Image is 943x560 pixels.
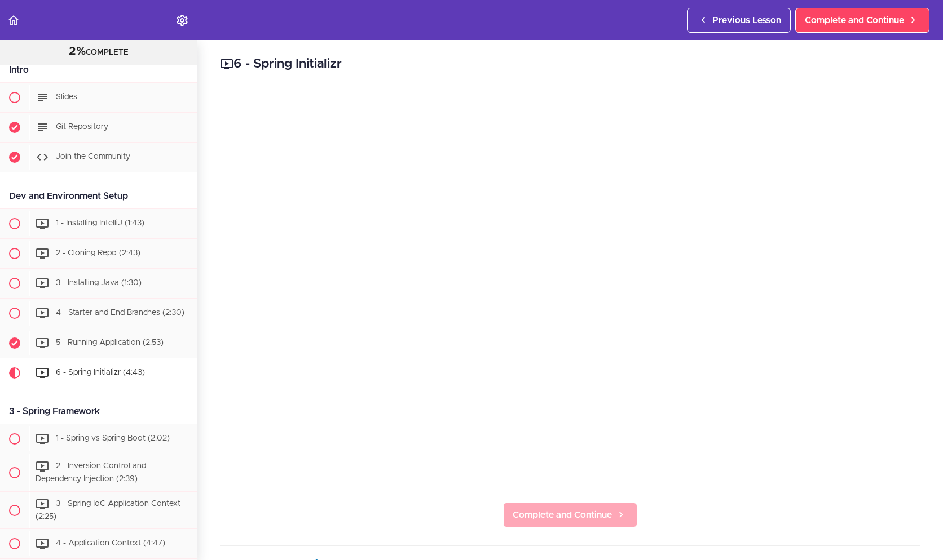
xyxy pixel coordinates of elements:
a: Complete and Continue [503,503,637,527]
span: Previous Lesson [712,14,781,27]
span: Complete and Continue [805,14,904,27]
svg: Back to course curriculum [7,14,20,27]
a: Complete and Continue [795,8,929,33]
span: 2% [69,46,86,57]
iframe: Video Player [220,91,920,485]
div: COMPLETE [14,45,183,59]
span: Join the Community [56,153,130,161]
span: Git Repository [56,123,108,131]
span: 3 - Installing Java (1:30) [56,279,142,287]
span: 2 - Inversion Control and Dependency Injection (2:39) [36,462,146,483]
span: Slides [56,93,77,101]
span: 1 - Installing IntelliJ (1:43) [56,219,144,227]
span: 4 - Starter and End Branches (2:30) [56,309,184,317]
span: 2 - Cloning Repo (2:43) [56,249,140,257]
svg: Settings Menu [175,14,189,27]
h2: 6 - Spring Initializr [220,55,920,74]
a: Previous Lesson [687,8,791,33]
span: 3 - Spring IoC Application Context (2:25) [36,500,180,521]
span: 5 - Running Application (2:53) [56,339,164,346]
span: 1 - Spring vs Spring Boot (2:02) [56,434,170,442]
span: 6 - Spring Initializr (4:43) [56,368,145,376]
span: Complete and Continue [513,508,612,522]
span: 4 - Application Context (4:47) [56,540,165,548]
